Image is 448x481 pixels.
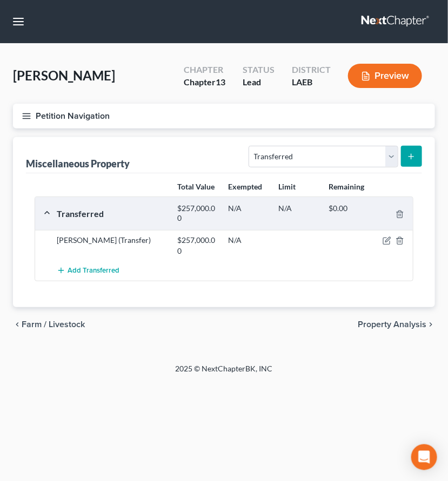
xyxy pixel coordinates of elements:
div: Chapter [184,76,225,89]
div: Chapter [184,64,225,76]
button: Preview [348,64,422,88]
div: N/A [223,235,273,256]
span: Property Analysis [358,320,426,329]
strong: Remaining [329,182,365,191]
i: chevron_left [13,320,22,329]
div: $257,000.00 [172,204,223,223]
div: Transferred [51,208,172,219]
div: [PERSON_NAME] (Transfer) [51,235,172,256]
button: chevron_left Farm / Livestock [13,320,85,329]
strong: Exempted [228,182,262,191]
div: Open Intercom Messenger [411,444,437,470]
div: $257,000.00 [172,235,223,256]
div: N/A [273,204,323,223]
span: 13 [216,77,225,87]
button: Add Transferred [57,261,119,281]
span: [PERSON_NAME] [13,67,115,83]
div: N/A [223,204,273,223]
div: District [292,64,331,76]
strong: Total Value [177,182,215,191]
button: Petition Navigation [13,104,435,128]
i: chevron_right [426,320,435,329]
div: Status [243,64,275,76]
strong: Limit [278,182,296,191]
span: Farm / Livestock [22,320,85,329]
button: Property Analysis chevron_right [358,320,435,329]
div: 2025 © NextChapterBK, INC [30,363,419,383]
div: Miscellaneous Property [26,157,130,170]
div: LAEB [292,76,331,89]
span: Add Transferred [68,267,119,275]
div: $0.00 [323,204,373,223]
div: Lead [243,76,275,89]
